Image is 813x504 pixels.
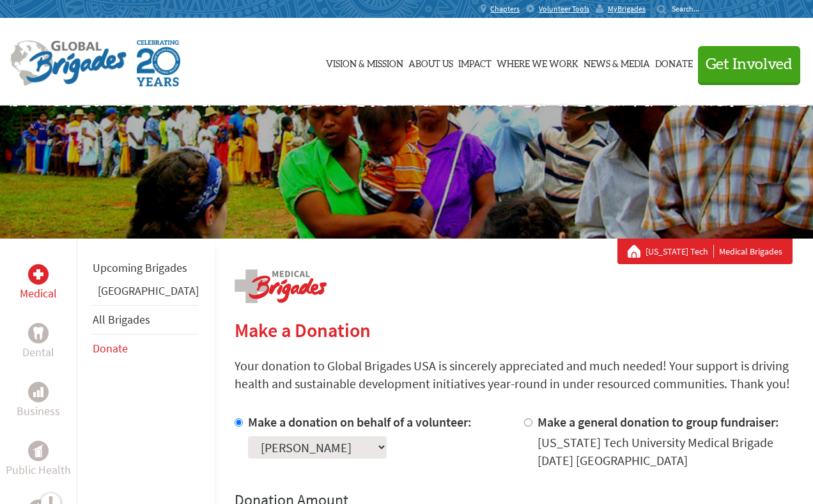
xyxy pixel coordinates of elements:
[248,414,472,430] label: Make a donation on behalf of a volunteer:
[672,4,708,13] input: Search...
[28,323,49,343] div: Dental
[93,305,199,335] li: All Brigades
[20,285,57,303] p: Medical
[93,341,128,356] a: Donate
[584,30,650,94] a: News & Media
[20,264,57,303] a: MedicalMedical
[235,269,327,303] img: logo-medical.png
[33,387,43,397] img: Business
[497,30,578,94] a: Where We Work
[538,414,779,430] label: Make a general donation to group fundraiser:
[655,30,693,94] a: Donate
[235,357,793,393] p: Your donation to Global Brigades USA is sincerely appreciated and much needed! Your support is dr...
[646,245,714,258] a: [US_STATE] Tech
[698,46,800,83] button: Get Involved
[458,30,492,94] a: Impact
[235,319,793,342] h2: Make a Donation
[539,4,589,14] span: Volunteer Tools
[93,254,199,282] li: Upcoming Brigades
[33,327,43,339] img: Dental
[22,323,54,361] a: DentalDental
[137,40,180,86] img: Global Brigades Celebrating 20 Years
[6,461,71,479] p: Public Health
[17,382,60,420] a: BusinessBusiness
[93,312,150,327] a: All Brigades
[28,382,49,402] div: Business
[93,335,199,363] li: Donate
[28,264,49,285] div: Medical
[6,441,71,479] a: Public HealthPublic Health
[628,245,782,258] div: Medical Brigades
[22,343,54,361] p: Dental
[93,282,199,305] li: Ghana
[98,283,199,298] a: [GEOGRAPHIC_DATA]
[93,260,187,275] a: Upcoming Brigades
[28,441,49,461] div: Public Health
[490,4,520,14] span: Chapters
[608,4,646,14] span: MyBrigades
[706,57,793,72] span: Get Involved
[326,30,403,94] a: Vision & Mission
[10,40,127,86] img: Global Brigades Logo
[408,30,453,94] a: About Us
[538,434,793,469] div: [US_STATE] Tech University Medical Brigade [DATE] [GEOGRAPHIC_DATA]
[33,269,43,280] img: Medical
[17,402,60,420] p: Business
[33,445,43,457] img: Public Health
